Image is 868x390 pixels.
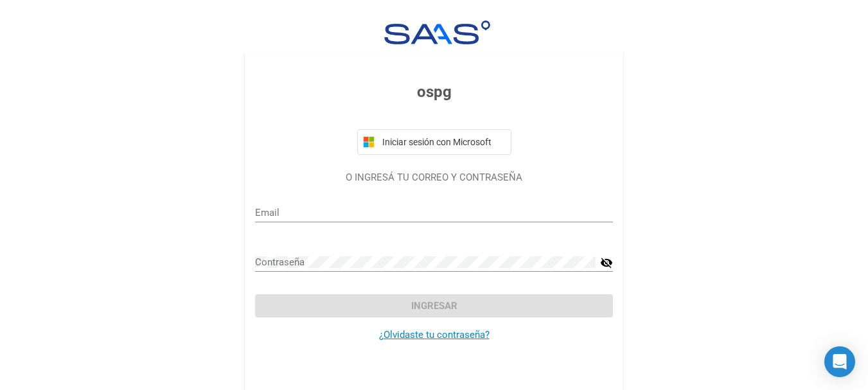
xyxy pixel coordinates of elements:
[600,255,613,270] mat-icon: visibility_off
[255,80,613,103] h3: ospg
[380,137,506,147] span: Iniciar sesión con Microsoft
[824,346,855,377] div: Open Intercom Messenger
[255,294,613,317] button: Ingresar
[379,329,490,341] a: ¿Olvidaste tu contraseña?
[411,300,457,312] span: Ingresar
[357,129,511,155] button: Iniciar sesión con Microsoft
[255,170,613,185] p: O INGRESÁ TU CORREO Y CONTRASEÑA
